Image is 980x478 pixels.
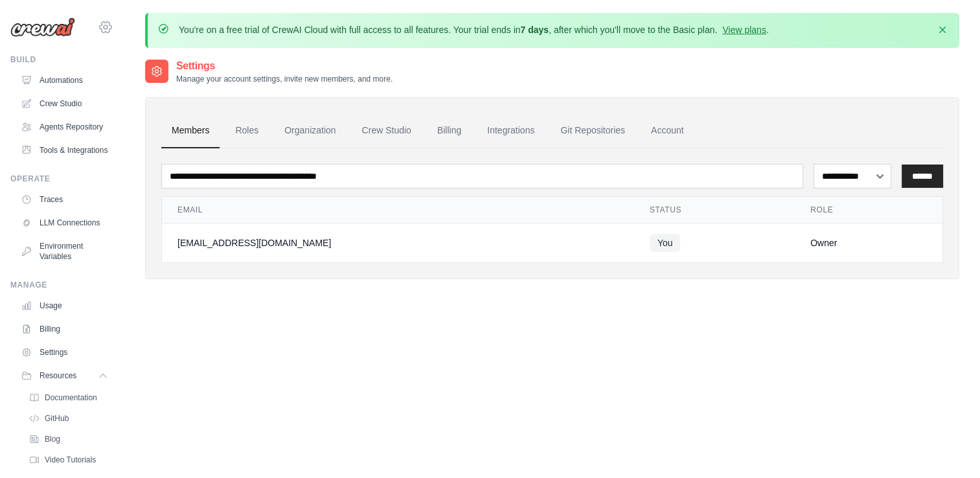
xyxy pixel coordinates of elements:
a: Agents Repository [16,117,113,137]
div: Owner [810,236,927,249]
p: Manage your account settings, invite new members, and more. [176,74,393,84]
a: Blog [23,430,113,448]
span: Video Tutorials [45,455,96,465]
strong: 7 days [520,25,549,35]
a: LLM Connections [16,212,113,233]
a: Billing [427,113,472,148]
div: [EMAIL_ADDRESS][DOMAIN_NAME] [177,236,619,249]
span: Blog [45,434,60,444]
span: You [650,234,681,252]
a: Billing [16,319,113,339]
span: Resources [40,370,76,381]
a: Settings [16,342,113,363]
th: Email [162,197,634,223]
a: Account [641,113,694,148]
a: Crew Studio [352,113,422,148]
a: Roles [225,113,269,148]
h2: Settings [176,58,393,74]
div: Manage [10,280,113,290]
p: You're on a free trial of CrewAI Cloud with full access to all features. Your trial ends in , aft... [179,23,769,36]
a: Traces [16,189,113,210]
img: Logo [10,17,75,37]
div: Operate [10,174,113,184]
a: Video Tutorials [23,451,113,469]
a: View plans [722,25,766,35]
a: Members [161,113,220,148]
a: GitHub [23,409,113,427]
a: Integrations [477,113,545,148]
a: Tools & Integrations [16,140,113,161]
th: Status [634,197,795,223]
a: Usage [16,295,113,316]
a: Documentation [23,389,113,407]
a: Crew Studio [16,93,113,114]
a: Environment Variables [16,236,113,267]
div: Build [10,54,113,65]
a: Git Repositories [550,113,635,148]
span: Documentation [45,393,97,403]
a: Organization [274,113,346,148]
th: Role [795,197,942,223]
a: Automations [16,70,113,91]
span: GitHub [45,413,69,424]
button: Resources [16,365,113,386]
